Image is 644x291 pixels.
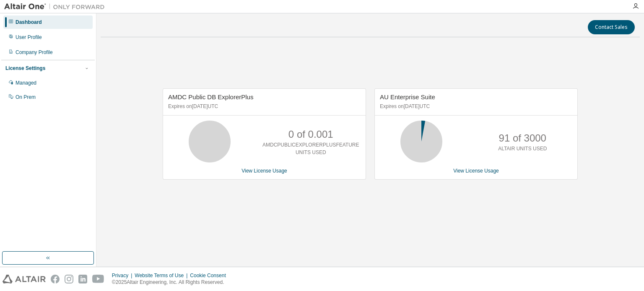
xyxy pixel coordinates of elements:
[5,65,45,72] div: License Settings
[135,272,190,279] div: Website Terms of Use
[168,93,253,100] span: AMDC Public DB ExplorerPlus
[78,275,87,283] img: linkedin.svg
[190,272,231,279] div: Cookie Consent
[380,93,435,100] span: AU Enterprise Suite
[112,272,135,279] div: Privacy
[51,275,60,283] img: facebook.svg
[16,34,42,41] div: User Profile
[453,168,499,174] a: View License Usage
[3,275,46,283] img: altair_logo.svg
[262,142,359,156] p: AMDCPUBLICEXPLORERPLUSFEATURE UNITS USED
[4,3,109,11] img: Altair One
[92,275,104,283] img: youtube.svg
[16,80,36,86] div: Managed
[168,103,358,110] p: Expires on [DATE] UTC
[499,131,546,145] p: 91 of 3000
[16,94,36,100] div: On Prem
[112,279,231,286] p: © 2025 Altair Engineering, Inc. All Rights Reserved.
[16,19,42,26] div: Dashboard
[288,127,333,142] p: 0 of 0.001
[588,20,635,34] button: Contact Sales
[498,145,547,152] p: ALTAIR UNITS USED
[65,275,73,283] img: instagram.svg
[241,168,287,174] a: View License Usage
[16,49,53,56] div: Company Profile
[380,103,570,110] p: Expires on [DATE] UTC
